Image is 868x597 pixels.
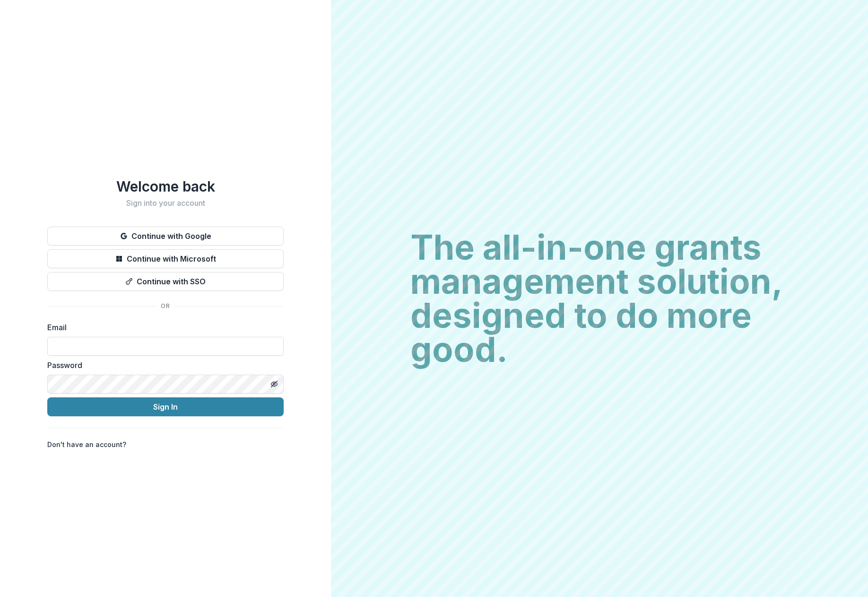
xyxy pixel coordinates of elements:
[267,377,282,392] button: Toggle password visibility
[47,322,278,333] label: Email
[47,439,126,449] p: Don't have an account?
[47,360,278,371] label: Password
[47,397,284,416] button: Sign In
[47,199,284,208] h2: Sign into your account
[47,249,284,268] button: Continue with Microsoft
[47,178,284,195] h1: Welcome back
[47,272,284,291] button: Continue with SSO
[47,227,284,246] button: Continue with Google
